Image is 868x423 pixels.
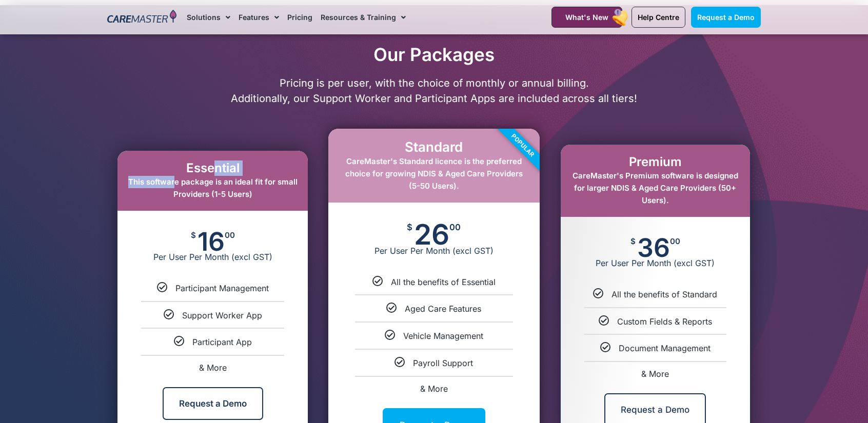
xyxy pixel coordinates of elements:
[638,13,679,22] span: Help Centre
[407,223,412,232] span: $
[182,310,262,320] span: Support Worker App
[345,156,523,191] span: CareMaster's Standard licence is the preferred choice for growing NDIS & Aged Care Providers (5-5...
[107,10,176,25] img: CareMaster Logo
[571,155,740,170] h2: Premium
[611,289,717,299] span: All the benefits of Standard
[191,231,196,239] span: $
[561,258,750,268] span: Per User Per Month (excl GST)
[670,237,680,245] span: 00
[405,304,481,314] span: Aged Care Features
[163,387,263,420] a: Request a Demo
[632,7,685,28] a: Help Centre
[117,252,308,262] span: Per User Per Month (excl GST)
[619,343,711,353] span: Document Management
[199,362,227,373] span: & More
[637,237,670,258] span: 36
[414,223,449,246] span: 26
[565,13,608,22] span: What's New
[102,44,766,65] h2: Our Packages
[102,75,766,106] p: Pricing is per user, with the choice of monthly or annual billing. Additionally, our Support Work...
[617,316,712,327] span: Custom Fields & Reports
[697,13,755,22] span: Request a Demo
[403,331,483,341] span: Vehicle Management
[551,7,622,28] a: What's New
[192,337,252,347] span: Participant App
[630,237,636,245] span: $
[198,231,225,252] span: 16
[573,171,738,205] span: CareMaster's Premium software is designed for larger NDIS & Aged Care Providers (50+ Users).
[449,223,461,232] span: 00
[641,369,669,379] span: & More
[175,283,269,293] span: Participant Management
[328,246,539,256] span: Per User Per Month (excl GST)
[420,384,448,394] span: & More
[128,177,298,199] span: This software package is an ideal fit for small Providers (1-5 Users)
[128,161,298,176] h2: Essential
[413,358,473,368] span: Payroll Support
[225,231,235,239] span: 00
[391,277,496,287] span: All the benefits of Essential
[464,87,581,204] div: Popular
[339,139,529,155] h2: Standard
[691,7,761,28] a: Request a Demo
